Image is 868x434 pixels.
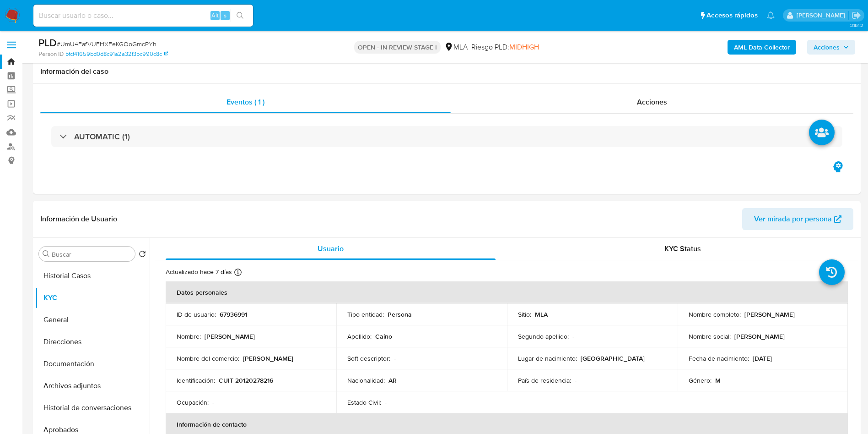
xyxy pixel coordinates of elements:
[518,354,577,363] p: Lugar de nacimiento :
[767,11,775,19] a: Notificaciones
[226,97,264,107] span: Eventos ( 1 )
[43,250,50,258] button: Buscar
[35,265,150,287] button: Historial Casos
[40,67,853,76] h1: Información del caso
[243,354,293,363] p: [PERSON_NAME]
[33,10,253,22] input: Buscar usuario o caso...
[211,11,219,20] span: Alt
[354,41,441,54] p: OPEN - IN REVIEW STAGE I
[231,9,249,22] button: search-icon
[35,353,150,375] button: Documentación
[224,11,226,20] span: s
[347,332,372,341] p: Apellido :
[535,310,548,319] p: MLA
[347,310,384,319] p: Tipo entidad :
[664,243,701,254] span: KYC Status
[518,376,571,385] p: País de residencia :
[212,398,214,407] p: -
[744,310,795,319] p: [PERSON_NAME]
[166,281,848,303] th: Datos personales
[852,11,861,20] a: Salir
[444,42,468,52] div: MLA
[572,332,574,341] p: -
[35,287,150,309] button: KYC
[689,354,749,363] p: Fecha de nacimiento :
[347,398,381,407] p: Estado Civil :
[38,50,64,58] b: Person ID
[375,332,392,341] p: Caino
[394,354,396,363] p: -
[177,332,201,341] p: Nombre :
[139,250,146,260] button: Volver al orden por defecto
[166,268,232,276] p: Actualizado hace 7 días
[754,208,832,230] span: Ver mirada por persona
[807,40,855,55] button: Acciones
[177,398,209,407] p: Ocupación :
[177,376,215,385] p: Identificación :
[219,376,273,385] p: CUIT 20120278216
[575,376,577,385] p: -
[814,40,840,55] span: Acciones
[52,250,131,258] input: Buscar
[388,376,397,385] p: AR
[35,309,150,331] button: General
[689,332,731,341] p: Nombre social :
[715,376,721,385] p: M
[581,354,645,363] p: [GEOGRAPHIC_DATA]
[65,50,168,58] a: bfcf41659bd0d8c91a2a32f3bc990c8c
[38,35,57,50] b: PLD
[205,332,255,341] p: [PERSON_NAME]
[706,11,758,20] span: Accesos rápidos
[734,332,785,341] p: [PERSON_NAME]
[177,310,216,319] p: ID de usuario :
[637,97,667,107] span: Acciones
[74,132,130,142] h3: AUTOMATIC (1)
[35,397,150,419] button: Historial de conversaciones
[518,332,569,341] p: Segundo apellido :
[51,126,842,147] div: AUTOMATIC (1)
[318,243,344,254] span: Usuario
[177,354,239,363] p: Nombre del comercio :
[518,310,531,319] p: Sitio :
[35,331,150,353] button: Direcciones
[471,42,539,52] span: Riesgo PLD:
[220,310,247,319] p: 67936991
[35,375,150,397] button: Archivos adjuntos
[728,40,796,55] button: AML Data Collector
[347,376,385,385] p: Nacionalidad :
[734,40,790,55] b: AML Data Collector
[40,214,117,224] h1: Información de Usuario
[57,39,156,49] span: # UmU4FafVUEHXFeKGOoGmcPYh
[742,208,853,230] button: Ver mirada por persona
[347,354,390,363] p: Soft descriptor :
[388,310,412,319] p: Persona
[753,354,772,363] p: [DATE]
[689,376,712,385] p: Género :
[689,310,741,319] p: Nombre completo :
[509,42,539,52] span: MIDHIGH
[385,398,387,407] p: -
[797,11,848,20] p: julieta.rodriguez@mercadolibre.com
